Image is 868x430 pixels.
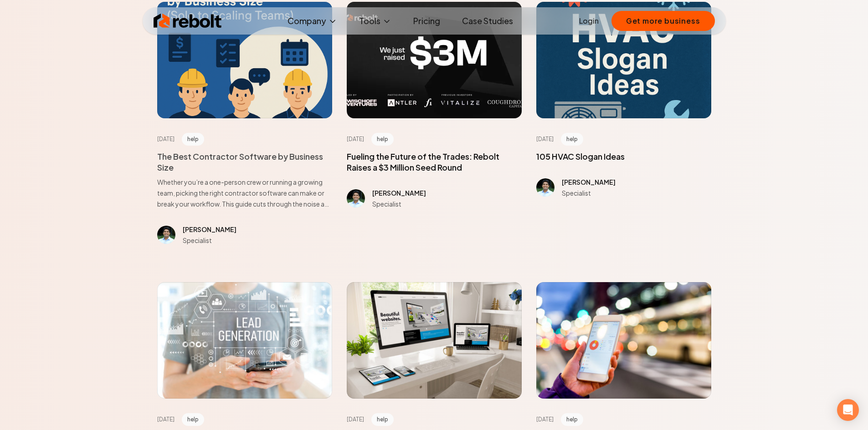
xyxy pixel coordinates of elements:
[837,399,859,421] div: Open Intercom Messenger
[611,11,715,31] button: Get more business
[579,15,599,26] a: Login
[347,151,499,172] a: Fueling the Future of the Trades: Rebolt Raises a $3 Million Seed Round
[562,178,616,186] span: [PERSON_NAME]
[372,189,426,197] span: [PERSON_NAME]
[536,416,554,423] time: [DATE]
[536,151,625,162] a: 105 HVAC Slogan Ideas
[406,12,447,30] a: Pricing
[157,151,323,172] a: The Best Contractor Software by Business Size
[536,136,554,143] time: [DATE]
[371,133,394,146] span: help
[561,133,583,146] span: help
[352,12,399,30] button: Tools
[347,416,364,423] time: [DATE]
[182,413,204,426] span: help
[183,225,236,233] span: [PERSON_NAME]
[347,136,364,143] time: [DATE]
[157,136,175,143] time: [DATE]
[182,133,204,146] span: help
[455,12,520,30] a: Case Studies
[154,12,222,30] img: Rebolt Logo
[280,12,344,30] button: Company
[157,416,175,423] time: [DATE]
[371,413,394,426] span: help
[561,413,583,426] span: help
